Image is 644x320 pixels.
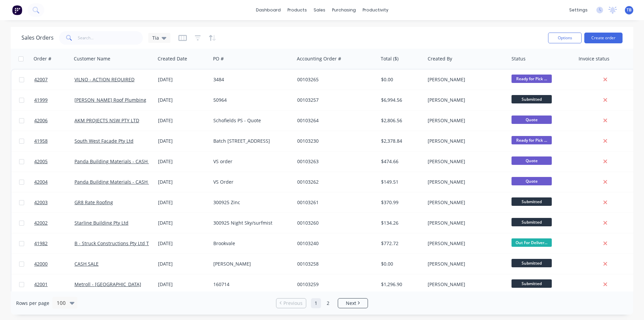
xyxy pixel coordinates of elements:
span: Ready for Pick ... [512,75,552,83]
div: Total ($) [381,55,398,62]
div: 00103263 [297,158,372,165]
span: Quote [512,177,552,185]
div: 00103259 [297,281,372,288]
div: Accounting Order # [297,55,341,62]
div: 3484 [213,76,288,83]
span: Rows per page [16,300,49,307]
span: Quote [512,116,552,124]
a: Metroll - [GEOGRAPHIC_DATA] [74,281,141,287]
div: $2,806.56 [381,117,421,124]
div: 00103230 [297,138,372,144]
img: Factory [12,5,22,15]
div: [PERSON_NAME] [428,97,502,103]
span: Submitted [512,259,552,267]
div: PO # [213,55,224,62]
button: Create order [584,33,623,43]
span: Previous [283,300,303,307]
span: Submitted [512,218,552,226]
div: 00103262 [297,179,372,185]
div: $772.72 [381,240,421,247]
span: Submitted [512,197,552,206]
div: [DATE] [158,220,208,226]
a: B - Struck Constructions Pty Ltd T/A BRC [74,240,164,246]
div: VS order [213,158,288,165]
div: [PERSON_NAME] [428,76,502,83]
div: 00103261 [297,199,372,206]
div: 00103240 [297,240,372,247]
a: dashboard [253,5,284,15]
a: VILNO - ACTION REQUIRED [74,76,135,83]
div: Schofields PS - Quote [213,117,288,124]
div: sales [310,5,329,15]
div: $0.00 [381,76,421,83]
div: Created Date [158,55,187,62]
div: [PERSON_NAME] [428,220,502,226]
a: Panda Building Materials - CASH SALE [74,179,160,185]
span: 42001 [34,281,48,288]
div: [PERSON_NAME] [428,240,502,247]
div: $0.00 [381,261,421,267]
a: 42000 [34,254,74,274]
div: [PERSON_NAME] [428,138,502,144]
span: 42004 [34,179,48,185]
a: 42001 [34,274,74,294]
div: [DATE] [158,117,208,124]
div: 50964 [213,97,288,103]
span: 42006 [34,117,48,124]
div: 160714 [213,281,288,288]
a: 42002 [34,213,74,233]
div: settings [566,5,591,15]
div: Brookvale [213,240,288,247]
span: 42002 [34,220,48,226]
button: Options [548,33,582,43]
div: [DATE] [158,158,208,165]
a: South West Facade Pty Ltd [74,138,133,144]
span: Next [346,300,356,307]
div: Order # [34,55,51,62]
span: Ready for Pick ... [512,136,552,144]
span: Out For Deliver... [512,238,552,247]
div: $474.66 [381,158,421,165]
div: $2,378.84 [381,138,421,144]
div: $370.99 [381,199,421,206]
div: productivity [359,5,392,15]
div: 300925 Night Sky/surfmist [213,220,288,226]
a: [PERSON_NAME] Roof Plumbing [74,97,146,103]
div: [PERSON_NAME] [428,158,502,165]
a: 41958 [34,131,74,151]
div: Batch [STREET_ADDRESS] [213,138,288,144]
a: 42006 [34,110,74,131]
a: 42005 [34,151,74,172]
div: Created By [428,55,452,62]
span: Tia [152,34,159,41]
div: 300925 Zinc [213,199,288,206]
a: 41982 [34,233,74,254]
div: [PERSON_NAME] [428,179,502,185]
input: Search... [78,31,143,45]
a: 42007 [34,70,74,90]
div: 00103257 [297,97,372,103]
a: Panda Building Materials - CASH SALE [74,158,160,165]
div: [PERSON_NAME] [428,281,502,288]
div: [PERSON_NAME] [213,261,288,267]
a: CASH SALE [74,261,99,267]
div: [PERSON_NAME] [428,117,502,124]
a: 42003 [34,192,74,213]
div: $1,296.90 [381,281,421,288]
div: [DATE] [158,199,208,206]
span: 42005 [34,158,48,165]
span: 42007 [34,76,48,83]
a: Starline Building Pty Ltd [74,220,128,226]
ul: Pagination [273,298,371,308]
div: [DATE] [158,179,208,185]
div: VS Order [213,179,288,185]
span: 41982 [34,240,48,247]
span: Submitted [512,95,552,103]
span: 41999 [34,97,48,103]
div: [DATE] [158,138,208,144]
a: Page 1 is your current page [311,298,321,308]
div: Status [512,55,526,62]
div: [DATE] [158,240,208,247]
a: 42004 [34,172,74,192]
span: 42000 [34,261,48,267]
